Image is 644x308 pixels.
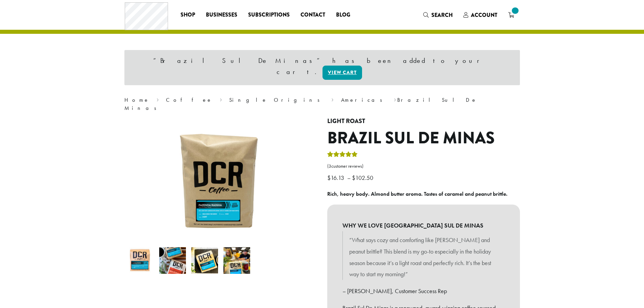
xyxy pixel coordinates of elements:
[341,96,387,103] a: Americas
[175,9,200,20] a: Shop
[329,163,331,169] span: 3
[301,11,325,19] span: Contact
[347,174,351,182] span: –
[327,190,507,197] b: Rich, heavy body. Almond butter aroma. Tastes of caramel and peanut brittle.
[336,11,350,19] span: Blog
[166,96,212,103] a: Coffee
[394,94,396,104] span: ›
[127,247,154,274] img: Brazil Sul De Minas
[323,66,362,80] a: View cart
[431,11,453,19] span: Search
[191,247,218,274] img: Brazil Sul De Minas - Image 3
[223,247,250,274] img: Brazil Sul De Minas - Image 4
[124,96,520,112] nav: Breadcrumb
[157,94,159,104] span: ›
[124,96,149,103] a: Home
[229,96,324,103] a: Single Origins
[352,174,355,182] span: $
[327,118,520,125] h4: Light Roast
[181,11,195,19] span: Shop
[124,50,520,85] div: “Brazil Sul De Minas” has been added to your cart.
[327,150,358,161] div: Rated 5.00 out of 5
[418,9,458,21] a: Search
[327,174,346,182] bdi: 16.13
[471,11,497,19] span: Account
[220,94,222,104] span: ›
[248,11,290,19] span: Subscriptions
[342,220,505,231] b: WHY WE LOVE [GEOGRAPHIC_DATA] SUL DE MINAS
[206,11,237,19] span: Businesses
[331,94,334,104] span: ›
[327,128,520,148] h1: Brazil Sul De Minas
[352,174,375,182] bdi: 102.50
[327,163,520,170] a: (3customer reviews)
[159,247,186,274] img: Brazil Sul De Minas - Image 2
[349,234,498,280] p: “What says cozy and comforting like [PERSON_NAME] and peanut brittle? This blend is my go-to espe...
[327,174,331,182] span: $
[342,285,505,297] p: – [PERSON_NAME], Customer Success Rep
